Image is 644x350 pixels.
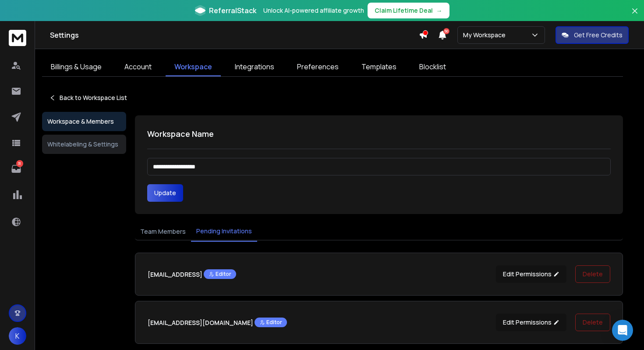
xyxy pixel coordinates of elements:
[288,58,347,76] a: Preferences
[575,314,610,331] button: Delete
[496,265,566,283] button: Edit Permissions
[410,58,455,76] a: Blocklist
[42,112,126,131] button: Workspace & Members
[9,327,26,345] button: K
[443,28,449,34] span: 50
[166,58,221,76] a: Workspace
[226,58,283,76] a: Integrations
[496,314,566,331] button: Edit Permissions
[556,26,629,44] button: Get Free Credits
[575,265,610,283] button: Delete
[60,93,127,102] p: Back to Workspace List
[16,160,23,167] p: 31
[7,160,25,178] a: 31
[263,6,364,15] p: Unlock AI-powered affiliate growth
[148,318,287,327] h1: [EMAIL_ADDRESS][DOMAIN_NAME]
[42,58,110,76] a: Billings & Usage
[147,184,183,202] button: Update
[191,221,257,242] button: Pending Invitations
[148,269,236,279] h1: [EMAIL_ADDRESS]
[50,30,419,40] h1: Settings
[259,319,282,326] p: Editor
[463,31,509,39] p: My Workspace
[116,58,160,76] a: Account
[574,31,623,39] p: Get Free Credits
[629,5,640,26] button: Close banner
[49,93,127,102] a: Back to Workspace List
[135,222,191,241] button: Team Members
[368,3,449,18] button: Claim Lifetime Deal→
[147,128,611,140] h1: Workspace Name
[209,5,256,16] span: ReferralStack
[42,135,126,154] button: Whitelabeling & Settings
[612,320,633,341] div: Open Intercom Messenger
[436,6,442,15] span: →
[209,271,231,278] p: Editor
[42,89,134,107] button: Back to Workspace List
[353,58,405,76] a: Templates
